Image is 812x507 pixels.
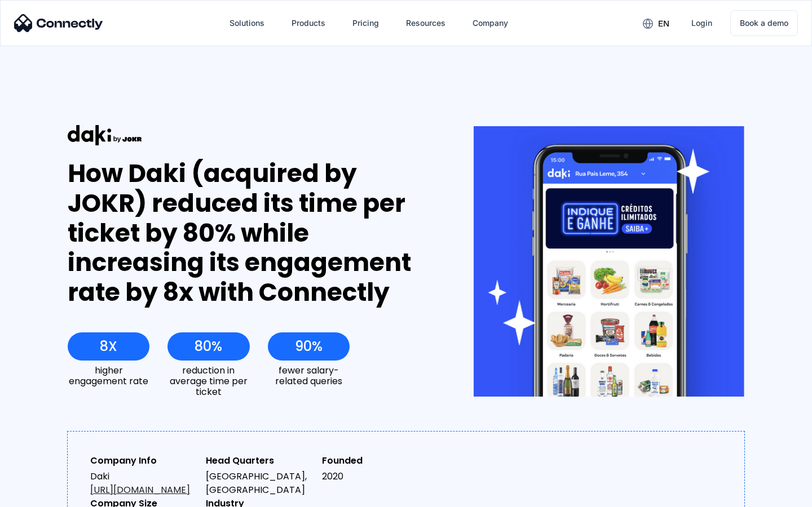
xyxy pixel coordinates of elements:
ul: Language list [23,487,68,503]
div: Company Info [90,454,197,468]
div: Solutions [230,15,264,31]
div: Daki [90,470,197,497]
div: Founded [322,454,429,468]
div: fewer salary-related queries [268,365,350,386]
a: Login [682,10,721,37]
div: 2020 [322,470,429,483]
a: Pricing [343,10,388,37]
div: 8X [100,339,117,354]
div: 90% [295,339,323,354]
div: Company [464,10,517,37]
div: en [658,16,669,32]
aside: Language selected: English [11,487,68,503]
div: reduction in average time per ticket [167,365,249,398]
div: Solutions [220,10,273,37]
div: Login [691,15,712,31]
div: 80% [195,339,222,354]
div: Products [283,10,334,37]
img: Connectly Logo [14,14,103,32]
a: Book a demo [730,10,798,36]
div: How Daki (acquired by JOKR) reduced its time per ticket by 80% while increasing its engagement ra... [68,159,433,308]
div: Company [473,15,508,31]
div: Resources [397,10,454,37]
div: [GEOGRAPHIC_DATA], [GEOGRAPHIC_DATA] [206,470,312,497]
a: [URL][DOMAIN_NAME] [90,483,190,496]
div: higher engagement rate [68,365,149,386]
div: Head Quarters [206,454,312,468]
div: Resources [406,15,445,31]
div: en [634,15,678,32]
div: Pricing [352,15,379,31]
div: Products [292,15,325,31]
